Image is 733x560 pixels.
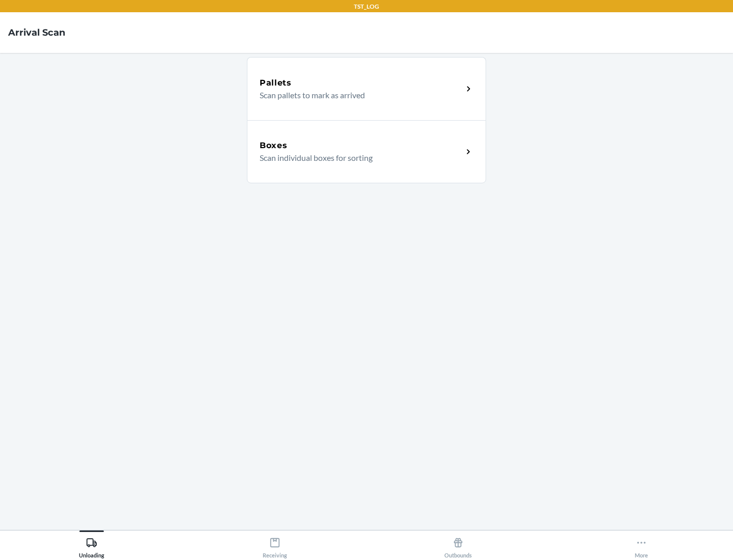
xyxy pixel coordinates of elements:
button: Outbounds [366,530,550,558]
div: Unloading [79,533,104,558]
p: TST_LOG [354,2,379,11]
h4: Arrival Scan [8,26,65,39]
div: More [635,533,648,558]
p: Scan pallets to mark as arrived [260,89,455,101]
a: PalletsScan pallets to mark as arrived [247,57,486,120]
button: Receiving [183,530,366,558]
h5: Boxes [260,139,288,152]
button: More [550,530,733,558]
p: Scan individual boxes for sorting [260,152,455,164]
h5: Pallets [260,77,292,89]
div: Outbounds [444,533,472,558]
div: Receiving [263,533,287,558]
a: BoxesScan individual boxes for sorting [247,120,486,183]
